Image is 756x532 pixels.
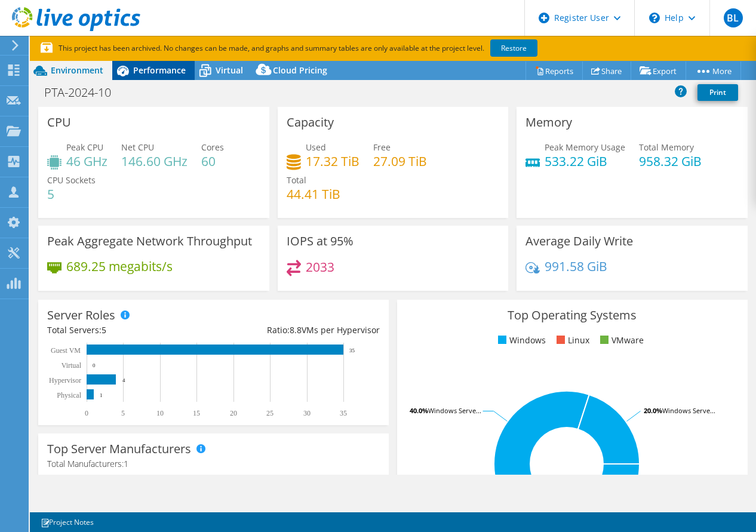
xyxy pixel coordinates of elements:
span: Free [373,142,391,153]
h4: 2033 [306,260,334,273]
h4: Total Manufacturers: [47,457,380,471]
h3: Server Roles [47,309,115,322]
tspan: 20.0% [644,406,662,415]
h3: Top Operating Systems [406,309,739,322]
span: Net CPU [121,142,154,153]
h1: PTA-2024-10 [39,86,130,99]
text: 35 [349,348,355,353]
h4: 60 [201,155,224,168]
text: 15 [193,409,200,417]
span: Used [306,142,326,153]
span: Virtual [216,64,243,76]
text: Virtual [62,361,82,370]
text: 30 [303,409,311,417]
a: Reports [525,61,583,80]
div: Total Servers: [47,324,213,337]
span: 5 [102,324,106,336]
span: Peak CPU [66,142,103,153]
tspan: 40.0% [410,406,428,415]
h4: 689.25 megabits/s [66,260,173,273]
text: Guest VM [51,346,81,355]
h4: 533.22 GiB [545,155,625,168]
h3: IOPS at 95% [287,235,354,248]
text: 0 [85,409,88,417]
a: Export [631,61,686,80]
span: BL [724,8,743,27]
span: 1 [124,458,128,469]
li: Linux [554,334,589,347]
text: 10 [156,409,164,417]
span: Performance [133,64,186,76]
span: Total Memory [639,142,694,153]
h3: Average Daily Write [525,235,633,248]
div: Ratio: VMs per Hypervisor [213,324,379,337]
span: CPU Sockets [47,174,96,186]
a: Print [697,84,738,101]
span: Cores [201,142,224,153]
h3: CPU [47,116,71,129]
h4: 17.32 TiB [306,155,359,168]
a: Share [582,61,631,80]
h3: Top Server Manufacturers [47,442,191,456]
span: Environment [51,64,103,76]
span: Peak Memory Usage [545,142,625,153]
h4: 991.58 GiB [545,260,607,273]
text: 1 [100,392,103,398]
li: VMware [597,334,644,347]
text: 35 [340,409,347,417]
tspan: Windows Serve... [662,406,715,415]
text: 20 [230,409,237,417]
a: Restore [490,39,537,57]
span: 8.8 [290,324,302,336]
text: 5 [121,409,125,417]
a: Project Notes [32,515,102,530]
h4: 146.60 GHz [121,155,188,168]
h3: Memory [525,116,572,129]
h3: Peak Aggregate Network Throughput [47,235,252,248]
text: 0 [93,362,96,368]
p: This project has been archived. No changes can be made, and graphs and summary tables are only av... [41,42,626,55]
h3: Capacity [287,116,334,129]
span: Total [287,174,306,186]
text: 4 [122,377,125,383]
h4: 958.32 GiB [639,155,702,168]
span: Cloud Pricing [273,64,327,76]
h4: 5 [47,187,96,201]
text: Physical [57,391,81,399]
h4: 44.41 TiB [287,187,340,201]
li: Windows [495,334,546,347]
a: More [686,61,741,80]
h4: 46 GHz [66,155,107,168]
tspan: Windows Serve... [428,406,481,415]
text: Hypervisor [49,376,81,385]
h4: 27.09 TiB [373,155,427,168]
svg: \n [649,13,660,23]
text: 25 [266,409,273,417]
